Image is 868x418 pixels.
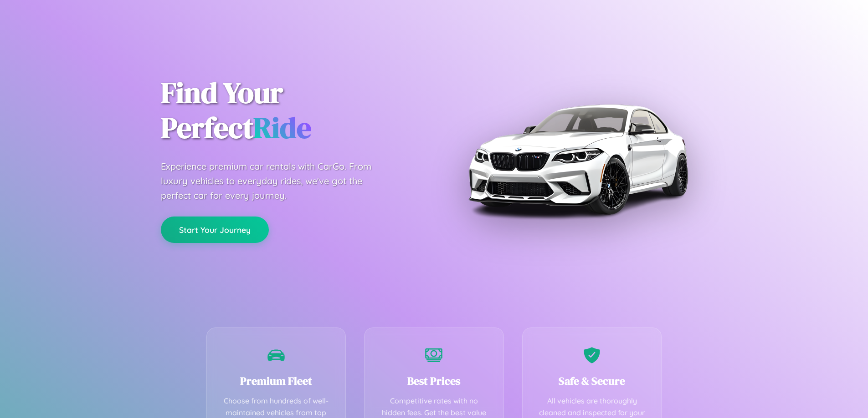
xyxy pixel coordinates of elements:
[378,373,490,388] h3: Best Prices
[221,373,332,388] h3: Premium Fleet
[161,76,421,146] h1: Find Your Perfect
[253,108,311,147] span: Ride
[536,373,648,388] h3: Safe & Secure
[464,45,692,273] img: Premium BMW car rental vehicle
[161,217,269,243] button: Start Your Journey
[161,159,389,203] p: Experience premium car rentals with CarGo. From luxury vehicles to everyday rides, we've got the ...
